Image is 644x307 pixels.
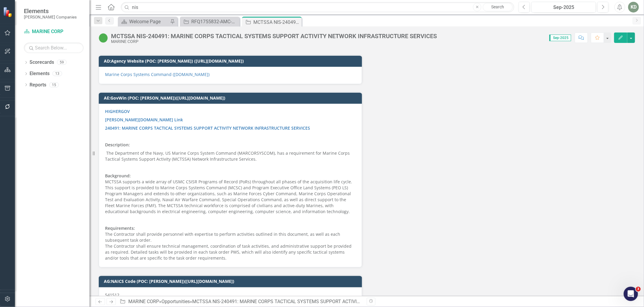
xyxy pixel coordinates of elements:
a: MARINE CORP [24,28,84,35]
a: Opportunities [161,299,190,304]
p: The Department of the Navy, US Marine Corps System Command (MARCORSYSCOM), has a requirement for ... [105,149,356,163]
a: HIGHERGOV [105,108,130,114]
div: 13 [53,71,62,76]
div: Sep-2025 [534,4,594,11]
strong: Background: [105,173,131,179]
p: The Contractor shall provide personnel with expertise to perform activities outlined in this docu... [105,224,356,261]
strong: Requirements: [105,225,135,231]
div: 15 [49,82,59,87]
button: KD [628,2,639,13]
div: RFQ1755832-AMC-CIO-GSAMAS (Army - G6 Modernization and Enterprise IT Support) [191,18,238,25]
button: Sep-2025 [531,2,596,13]
a: [PERSON_NAME][DOMAIN_NAME] Link [105,117,183,123]
input: Search Below... [24,43,84,53]
a: RFQ1755832-AMC-CIO-GSAMAS (Army - G6 Modernization and Enterprise IT Support) [181,18,238,25]
a: Reports [30,82,46,89]
div: 59 [57,60,67,65]
span: 3 [636,287,641,292]
div: Domain: [DOMAIN_NAME] [16,15,66,20]
span: Sep-2025 [549,35,571,41]
img: tab_keywords_by_traffic_grey.svg [59,35,64,39]
small: [PERSON_NAME] Companies [24,15,77,19]
div: MCTSSA NIS-240491: MARINE CORPS TACTICAL SYSTEMS SUPPORT ACTIVITY NETWORK INFRASTRUCTURE SERVICES [253,18,300,26]
a: Scorecards [30,59,54,66]
div: MCTSSA NIS-240491: MARINE CORPS TACTICAL SYSTEMS SUPPORT ACTIVITY NETWORK INFRASTRUCTURE SERVICES [192,299,450,304]
img: Active [98,33,108,43]
div: Welcome Page [129,18,169,25]
div: Keywords by Traffic [66,35,101,39]
img: ClearPoint Strategy [3,7,13,17]
a: 240491: MARINE CORPS TACTICAL SYSTEMS SUPPORT ACTIVITY NETWORK INFRASTRUCTURE SERVICES [105,125,310,131]
a: Search [483,3,513,11]
img: tab_domain_overview_orange.svg [16,35,21,39]
p: MCTSSA supports a wide array of USMC C5ISR Programs of Record (PoRs) throughout all phases of the... [105,172,356,216]
img: website_grey.svg [10,15,14,20]
div: v 4.0.25 [17,10,29,14]
a: Elements [30,70,50,77]
span: 541512 [105,292,119,298]
div: Domain Overview [23,35,53,39]
h3: AG:NAICS Code (POC: [PERSON_NAME])([URL][DOMAIN_NAME]) [104,279,359,283]
div: MCTSSA NIS-240491: MARINE CORPS TACTICAL SYSTEMS SUPPORT ACTIVITY NETWORK INFRASTRUCTURE SERVICES [111,33,437,39]
iframe: Intercom live chat [624,287,638,301]
span: Elements [24,7,77,15]
div: MARINE CORP [111,39,437,44]
div: » » [120,298,362,305]
input: Search ClearPoint... [121,2,514,13]
h3: AE:GovWin (POC: [PERSON_NAME])([URL][DOMAIN_NAME]) [104,96,359,100]
img: logo_orange.svg [10,10,14,14]
strong: Description: [105,142,130,148]
h3: AD:Agency Website (POC: [PERSON_NAME]) ([URL][DOMAIN_NAME]) [104,59,359,63]
a: Marine Corps Systems Command ([DOMAIN_NAME]) [105,72,209,77]
a: Welcome Page [119,18,169,25]
a: MARINE CORP [128,299,159,304]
